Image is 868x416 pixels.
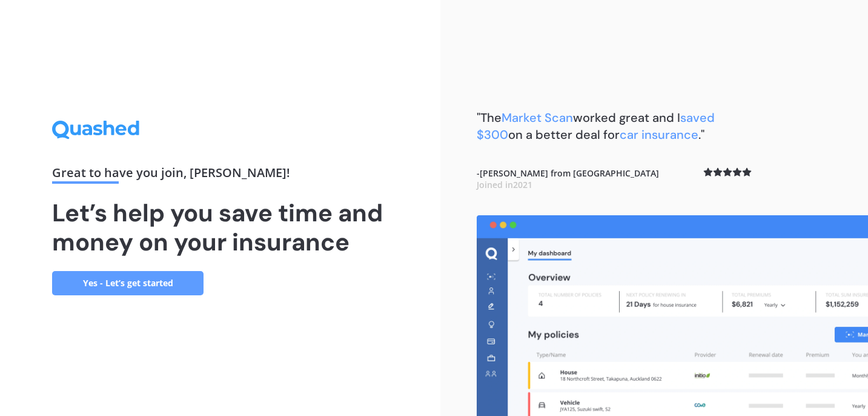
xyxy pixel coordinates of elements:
b: - [PERSON_NAME] from [GEOGRAPHIC_DATA] [477,167,659,191]
b: "The worked great and I on a better deal for ." [477,110,715,143]
span: car insurance [620,127,698,143]
a: Yes - Let’s get started [52,271,204,295]
h1: Let’s help you save time and money on your insurance [52,198,388,257]
span: Joined in 2021 [477,179,532,190]
span: Market Scan [502,110,573,126]
div: Great to have you join , [PERSON_NAME] ! [52,167,388,184]
span: saved $300 [477,110,715,143]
